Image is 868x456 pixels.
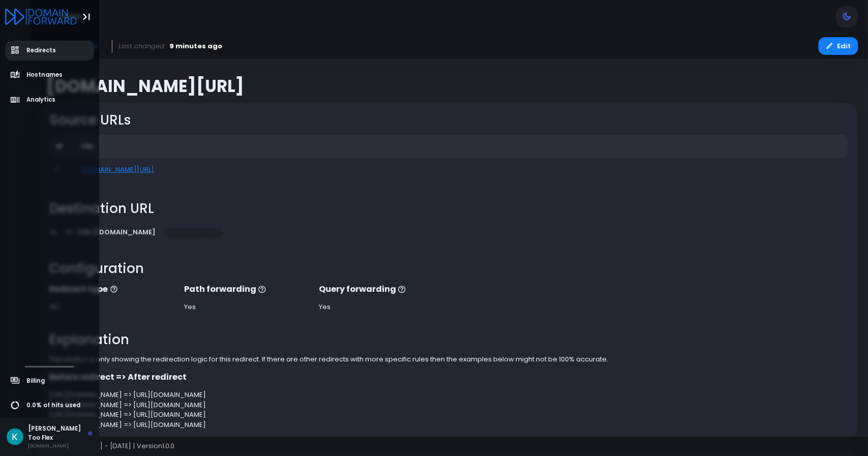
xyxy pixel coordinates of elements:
div: [URL][DOMAIN_NAME] => [URL][DOMAIN_NAME] [50,400,849,410]
a: 0.0% of hits used [5,396,95,415]
div: Yes [184,302,309,312]
a: Analytics [5,90,95,110]
span: Billing [26,377,45,385]
span: Last changed: [119,41,166,51]
img: Avatar [7,429,23,445]
h2: Explanation [50,332,849,348]
span: 9 minutes ago [169,41,222,51]
a: [URL][DOMAIN_NAME] [58,223,163,241]
a: Redirects [5,41,95,60]
a: Hostnames [5,65,95,85]
div: [DOMAIN_NAME] [28,442,93,449]
th: URL [75,135,849,158]
p: Before redirect => After redirect [50,371,849,383]
span: Analytics [26,96,55,104]
span: Hostnames [26,71,63,79]
button: Toggle Aside [77,7,96,26]
span: Copyright © [DATE] - [DATE] | Version 1.0.0 [40,441,174,451]
h2: Destination URL [50,201,849,217]
a: [DOMAIN_NAME][URL] [82,165,155,174]
div: [PERSON_NAME] Too Flex [28,424,93,442]
div: [URL][DOMAIN_NAME] => [URL][DOMAIN_NAME] [50,390,849,400]
p: Redirect type [50,283,174,295]
span: Redirects [26,46,56,55]
p: Path forwarding [184,283,309,295]
a: Logo [5,9,77,23]
p: This section is only showing the redirection logic for this redirect. If there are other redirect... [50,354,849,364]
p: Query forwarding [319,283,443,295]
button: Edit [819,37,858,55]
div: Yes [319,302,443,312]
h2: Source URLs [50,112,849,128]
div: [URL][DOMAIN_NAME] => [URL][DOMAIN_NAME] [50,410,849,420]
div: 301 [50,302,174,312]
div: [URL][DOMAIN_NAME] => [URL][DOMAIN_NAME] [50,420,849,430]
a: Billing [5,371,95,391]
h2: Configuration [50,261,849,277]
span: [DOMAIN_NAME][URL] [46,76,244,96]
span: 0.0% of hits used [26,401,80,410]
span: Status unknown [164,228,223,238]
